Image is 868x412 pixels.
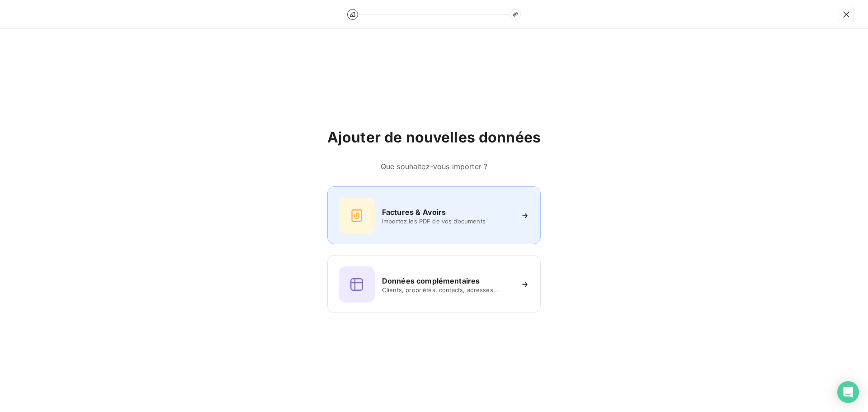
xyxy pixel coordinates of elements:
[837,381,859,403] div: Open Intercom Messenger
[327,128,541,147] h2: Ajouter de nouvelles données
[382,207,446,218] h6: Factures & Avoirs
[382,275,480,286] h6: Données complémentaires
[327,161,541,172] h6: Que souhaitez-vous importer ?
[382,218,513,225] span: Importez les PDF de vos documents
[382,286,513,294] span: Clients, propriétés, contacts, adresses...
